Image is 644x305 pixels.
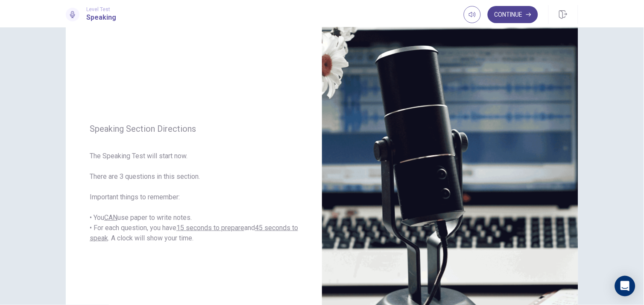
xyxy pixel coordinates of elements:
span: Level Test [86,6,116,12]
button: Continue [488,6,538,23]
h1: Speaking [86,12,116,23]
u: 15 seconds to prepare [176,224,244,232]
span: The Speaking Test will start now. There are 3 questions in this section. Important things to reme... [90,151,298,243]
span: Speaking Section Directions [90,124,298,134]
u: CAN [104,213,117,222]
div: Open Intercom Messenger [615,276,635,296]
